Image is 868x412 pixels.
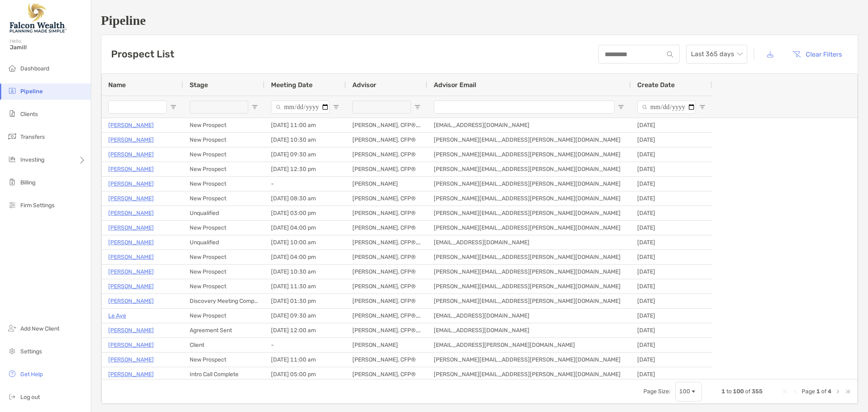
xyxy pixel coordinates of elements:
div: [PERSON_NAME][EMAIL_ADDRESS][PERSON_NAME][DOMAIN_NAME] [427,353,631,367]
div: [DATE] 04:00 pm [265,221,346,235]
div: [PERSON_NAME], CFP® [346,133,427,147]
div: [DATE] [631,309,712,323]
div: New Prospect [183,279,265,294]
a: [PERSON_NAME] [108,193,154,204]
img: settings icon [7,346,17,356]
div: Discovery Meeting Complete [183,294,265,308]
div: [DATE] [631,133,712,147]
div: [DATE] 03:00 pm [265,206,346,220]
button: Open Filter Menu [618,104,624,110]
div: [PERSON_NAME][EMAIL_ADDRESS][PERSON_NAME][DOMAIN_NAME] [427,265,631,279]
p: [PERSON_NAME] [108,355,154,365]
div: Page Size: [643,388,671,395]
div: Unqualified [183,235,265,250]
p: [PERSON_NAME] [108,164,154,174]
span: Dashboard [20,65,49,72]
p: [PERSON_NAME] [108,325,154,335]
p: [PERSON_NAME] [108,281,154,291]
div: [DATE] [631,162,712,176]
span: of [821,388,826,395]
div: [PERSON_NAME], CFP® [346,191,427,206]
div: [DATE] [631,338,712,352]
div: - [265,177,346,191]
div: [DATE] 05:00 pm [265,367,346,381]
img: pipeline icon [7,86,17,96]
span: Advisor Email [434,81,476,89]
div: [DATE] 12:30 pm [265,162,346,176]
div: [DATE] [631,235,712,250]
div: [DATE] 10:00 am [265,235,346,250]
button: Open Filter Menu [414,104,421,110]
div: [PERSON_NAME], CFP® [346,162,427,176]
div: [PERSON_NAME], CFP® [346,221,427,235]
img: Falcon Wealth Planning Logo [10,3,67,33]
input: Create Date Filter Input [637,101,696,114]
div: [PERSON_NAME][EMAIL_ADDRESS][PERSON_NAME][DOMAIN_NAME] [427,206,631,220]
div: [DATE] 10:30 am [265,265,346,279]
div: [PERSON_NAME], CFP® [346,265,427,279]
span: Jamil! [10,44,86,51]
div: [DATE] [631,265,712,279]
div: [DATE] [631,323,712,337]
span: Meeting Date [271,81,313,89]
p: [PERSON_NAME] [108,223,154,233]
p: [PERSON_NAME] [108,237,154,248]
div: [EMAIL_ADDRESS][PERSON_NAME][DOMAIN_NAME] [427,338,631,352]
span: Firm Settings [20,202,55,209]
div: [PERSON_NAME], CFP® [346,279,427,294]
div: [EMAIL_ADDRESS][DOMAIN_NAME] [427,323,631,337]
div: New Prospect [183,265,265,279]
div: [PERSON_NAME], CFP® [346,250,427,264]
a: [PERSON_NAME] [108,120,154,130]
span: 1 [722,388,725,395]
a: [PERSON_NAME] [108,149,154,160]
button: Open Filter Menu [699,104,706,110]
img: dashboard icon [7,63,17,73]
div: [PERSON_NAME], CFP®, CFA® [346,323,427,337]
a: [PERSON_NAME] [108,296,154,306]
div: [DATE] 11:30 am [265,279,346,294]
div: Intro Call Complete [183,367,265,381]
div: [PERSON_NAME], CFP® [346,294,427,308]
div: [DATE] [631,250,712,264]
div: [DATE] [631,118,712,132]
span: Transfers [20,134,45,140]
div: [PERSON_NAME], CFP® [346,206,427,220]
div: [PERSON_NAME], CFP® [346,367,427,381]
div: [DATE] [631,353,712,367]
h3: Prospect List [111,48,174,60]
div: [DATE] [631,279,712,294]
div: [DATE] [631,294,712,308]
button: Open Filter Menu [251,104,258,110]
div: New Prospect [183,133,265,147]
div: [DATE] 11:00 am [265,353,346,367]
div: [EMAIL_ADDRESS][DOMAIN_NAME] [427,309,631,323]
div: Previous Page [792,388,798,395]
div: New Prospect [183,309,265,323]
div: [DATE] [631,367,712,381]
div: [DATE] [631,206,712,220]
div: [DATE] 10:30 am [265,133,346,147]
div: [EMAIL_ADDRESS][DOMAIN_NAME] [427,235,631,250]
div: [DATE] [631,191,712,206]
div: [DATE] 09:30 am [265,147,346,162]
button: Open Filter Menu [170,104,177,110]
div: New Prospect [183,147,265,162]
span: 1 [816,388,820,395]
div: [PERSON_NAME][EMAIL_ADDRESS][PERSON_NAME][DOMAIN_NAME] [427,294,631,308]
img: logout icon [7,392,17,401]
span: Create Date [637,81,675,89]
span: of [745,388,750,395]
span: Billing [20,179,35,186]
a: [PERSON_NAME] [108,369,154,379]
span: Advisor [352,81,376,89]
div: New Prospect [183,162,265,176]
span: Stage [190,81,208,89]
p: [PERSON_NAME] [108,179,154,189]
p: [PERSON_NAME] [108,340,154,350]
div: Last Page [844,388,851,395]
p: [PERSON_NAME] [108,208,154,218]
div: New Prospect [183,191,265,206]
